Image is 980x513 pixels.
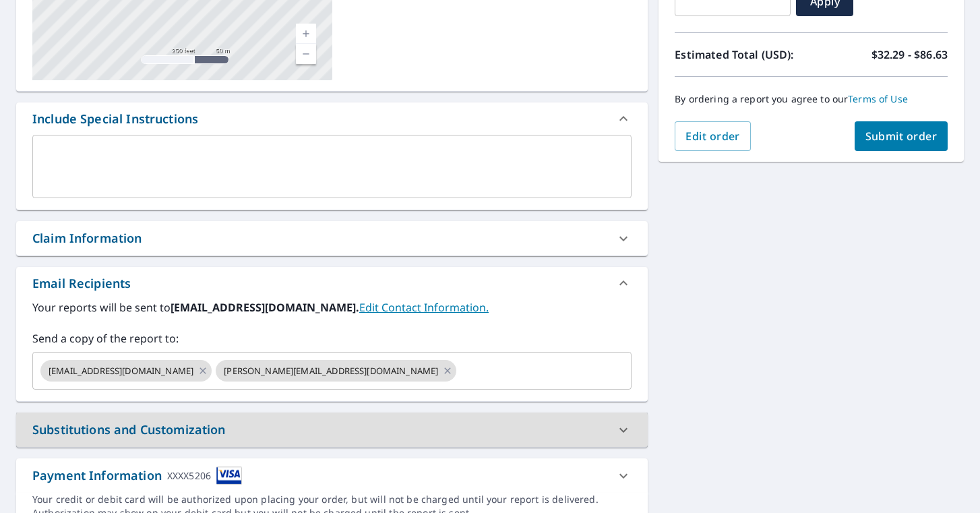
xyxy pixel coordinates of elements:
div: Payment Information [32,466,242,485]
span: [EMAIL_ADDRESS][DOMAIN_NAME] [40,365,202,378]
div: [PERSON_NAME][EMAIL_ADDRESS][DOMAIN_NAME] [216,360,456,382]
p: By ordering a report you agree to our [675,93,948,105]
label: Your reports will be sent to [32,299,632,315]
img: cardImage [216,466,242,485]
div: Payment InformationXXXX5206cardImage [16,458,648,493]
p: Estimated Total (USD): [675,47,811,63]
span: [PERSON_NAME][EMAIL_ADDRESS][DOMAIN_NAME] [216,365,446,378]
span: Edit order [685,129,740,144]
div: Email Recipients [32,274,131,293]
a: Terms of Use [848,92,908,105]
b: [EMAIL_ADDRESS][DOMAIN_NAME]. [171,300,359,315]
div: Include Special Instructions [32,110,198,128]
div: Claim Information [16,221,648,255]
button: Edit order [675,121,751,151]
div: [EMAIL_ADDRESS][DOMAIN_NAME] [40,360,212,382]
span: Submit order [865,129,938,144]
div: Email Recipients [16,267,648,299]
div: Claim Information [32,229,142,247]
button: Submit order [855,121,948,151]
p: $32.29 - $86.63 [871,47,948,63]
div: XXXX5206 [167,466,211,485]
div: Substitutions and Customization [32,421,226,439]
a: EditContactInfo [359,300,489,315]
div: Substitutions and Customization [16,413,648,447]
label: Send a copy of the report to: [32,330,632,346]
div: Include Special Instructions [16,102,648,135]
a: Current Level 17, Zoom Out [296,44,316,64]
a: Current Level 17, Zoom In [296,24,316,44]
